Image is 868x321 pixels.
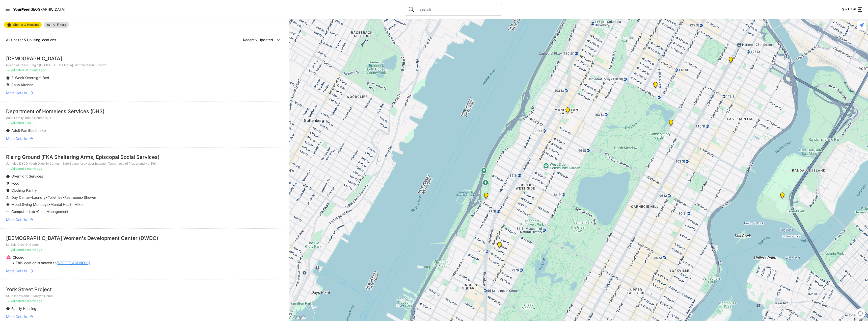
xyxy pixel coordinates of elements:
a: YourPeer[GEOGRAPHIC_DATA] [13,8,65,11]
p: Closed [13,255,90,260]
div: York Street Project [6,286,283,293]
span: 38 minutes ago [24,68,46,72]
span: Toiletries [48,195,62,200]
div: [DEMOGRAPHIC_DATA] [6,55,283,62]
span: Clothing Pantry [11,188,37,192]
span: Mood Swing Mondays [11,202,48,207]
p: Queen of Peace Single [DEMOGRAPHIC_DATA]-Identified Adult Shelter [6,63,283,67]
span: Laundry [32,195,46,200]
span: a month ago [24,299,42,303]
span: All Shelter & Housing locations [6,38,56,42]
a: More Details [6,268,283,274]
a: [STREET_ADDRESS] [57,260,90,265]
span: More Details [6,90,27,95]
span: Restrooms [64,195,82,200]
a: More Details [6,217,283,222]
span: Shelter & Housing [13,23,39,26]
span: a month ago [24,167,42,170]
span: ✓ Validated [7,121,24,125]
div: Department of Homeless Services (DHS) [6,108,283,115]
span: Day Center [11,195,30,200]
a: More Details [6,90,283,95]
span: Quick Exit [842,7,856,11]
span: [GEOGRAPHIC_DATA] [29,7,65,11]
span: More Details [6,217,27,222]
a: Open this area in Google Maps (opens a new window) [291,314,307,321]
div: Rising Ground (FKA Sheltering Arms, Episcopal Social Services) [6,154,283,161]
p: Adult Family Intake Center (AFIC) [6,116,283,120]
span: All Filters [53,23,66,26]
span: • [30,195,32,200]
span: Overnight Services [11,174,43,178]
div: Administrative Office, No Walk-Ins [483,193,489,201]
span: Adult Families Intake [11,128,46,133]
img: Google [291,314,307,321]
span: [DATE] [24,121,34,125]
span: More Details [6,268,27,274]
span: 3-Week Overnight Bed [11,76,49,80]
div: [DEMOGRAPHIC_DATA] Women's Development Center (DWDC) [6,235,283,242]
span: ✓ Validated [7,248,24,252]
span: More Details [6,136,27,141]
p: Jamaica DYCD Youth Drop-in Center - Safe Space (grey door between Tabernacle of Prayer and Hot Po... [6,162,283,166]
span: • [62,195,64,200]
span: Soup Kitchen [11,83,33,87]
div: Bailey House, Inc. [728,57,734,65]
a: Quick Exit [842,6,863,12]
p: La Sala Drop-In Center [6,243,283,247]
a: More Details [6,314,283,319]
button: Map camera controls [855,308,865,318]
span: More Details [6,314,27,319]
div: Trinity Lutheran Church [564,107,571,115]
span: • [48,202,50,207]
span: YourPeer [13,7,29,11]
span: Computer Lab [11,209,35,214]
span: ✓ Validated [7,167,24,170]
a: More Details [6,136,283,141]
span: Mental Health Mixer [50,202,84,207]
div: 820 MRT Residential Chemical Dependence Treatment Program [652,82,659,90]
span: ✓ Validated [7,299,24,303]
div: Keener Men's Shelter [779,192,785,201]
p: St Joseph's and St Mary's Home [6,294,283,298]
span: • [35,209,37,214]
div: Hamilton Senior Center [496,242,503,250]
span: Case Management [37,209,68,214]
span: • [46,195,48,200]
span: a month ago [24,248,42,252]
a: Shelter & Housing [4,22,42,28]
a: All Filters [44,22,69,28]
input: Search [416,7,499,12]
span: ✓ Validated [7,68,24,72]
span: Food [11,181,19,185]
span: Shower [84,195,96,200]
span: • [82,195,84,200]
p: • This location is moved to [13,260,90,265]
span: Family Housing [11,306,36,311]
